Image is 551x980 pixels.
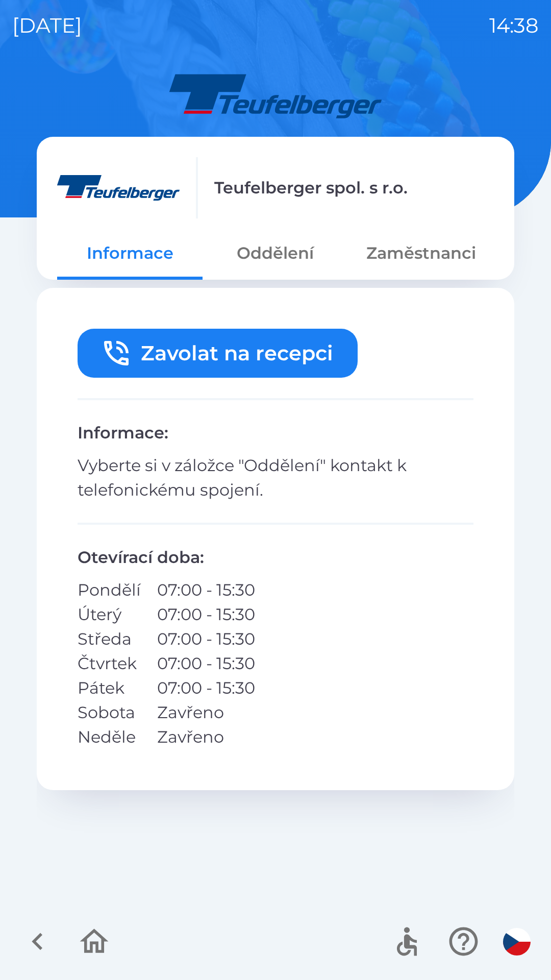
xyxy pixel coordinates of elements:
[157,700,255,725] p: Zavřeno
[78,725,141,749] p: Neděle
[203,235,348,272] button: Oddělení
[78,651,141,676] p: Čtvrtek
[157,651,255,676] p: 07:00 - 15:30
[57,235,203,272] button: Informace
[157,627,255,651] p: 07:00 - 15:30
[157,676,255,700] p: 07:00 - 15:30
[214,176,408,200] p: Teufelberger spol. s r.o.
[78,676,141,700] p: Pátek
[57,157,180,218] img: 687bd9e2-e5e1-4ffa-84b0-83b74f2f06bb.png
[489,10,539,41] p: 14:38
[12,10,82,41] p: [DATE]
[503,928,531,955] img: cs flag
[78,578,141,602] p: Pondělí
[78,627,141,651] p: Středa
[157,725,255,749] p: Zavřeno
[78,329,358,378] button: Zavolat na recepci
[37,71,514,120] img: Logo
[78,421,473,445] p: Informace :
[78,602,141,627] p: Úterý
[157,602,255,627] p: 07:00 - 15:30
[348,235,494,272] button: Zaměstnanci
[78,700,141,725] p: Sobota
[157,578,255,602] p: 07:00 - 15:30
[78,545,473,570] p: Otevírací doba :
[78,453,473,502] p: Vyberte si v záložce "Oddělení" kontakt k telefonickému spojení.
